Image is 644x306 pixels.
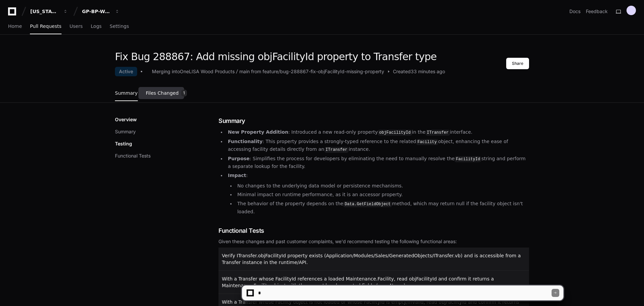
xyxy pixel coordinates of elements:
[115,152,151,159] button: Functional Tests
[411,68,445,75] span: 33 minutes ago
[506,58,529,69] button: Share
[324,147,349,153] code: ITransfer
[226,128,529,136] li: : Introduced a new read-only property in the interface.
[91,24,102,28] span: Logs
[426,130,450,136] code: ITransfer
[343,201,392,207] code: Data.GetFieldObject
[416,139,438,145] code: Facility
[115,140,132,147] p: Testing
[226,138,529,154] li: : This property provides a strongly-typed reference to the related object, enhancing the ease of ...
[239,68,384,75] div: main from feature/bug-288867-fix-objFacilityId-missing-property
[115,67,137,76] div: Active
[222,276,494,288] span: With a Transfer whose FacilityId references a loaded Maintenance.Facility, read objFacilityId and...
[180,68,235,75] div: OneLISA Wood Products
[115,51,445,63] h1: Fix Bug 288867: Add missing objFacilityId property to Transfer type
[110,24,129,28] span: Settings
[30,19,61,34] a: Pull Requests
[152,68,180,75] div: Merging into
[454,156,481,162] code: FacilityId
[8,19,22,34] a: Home
[30,24,61,28] span: Pull Requests
[110,19,129,34] a: Settings
[82,8,111,15] div: GP-BP-WoodProducts
[218,226,264,235] span: Functional Tests
[228,129,288,135] strong: New Property Addition
[218,238,529,245] div: Given these changes and past customer complaints, we'd recommend testing the following functional...
[79,5,122,17] button: GP-BP-WoodProducts
[70,19,83,34] a: Users
[218,116,529,126] h1: Summary
[222,253,521,265] span: Verify ITransfer.objFacilityId property exists (Application/Modules/Sales/GeneratedObjects/ITrans...
[226,155,529,170] li: : Simplifies the process for developers by eliminating the need to manually resolve the string an...
[115,91,138,95] span: Summary
[228,156,250,161] strong: Purpose
[181,90,187,96] span: 1
[115,128,136,135] button: Summary
[378,130,412,136] code: objFacilityId
[586,8,608,15] button: Feedback
[228,173,246,178] strong: Impact
[70,24,83,28] span: Users
[146,91,179,95] span: Files Changed
[28,5,71,17] button: [US_STATE] Pacific
[30,8,59,15] div: [US_STATE] Pacific
[8,24,22,28] span: Home
[235,191,529,199] li: Minimal impact on runtime performance, as it is an accessor property.
[115,116,137,123] p: Overview
[393,68,411,75] span: Created
[228,139,263,144] strong: Functionality
[569,8,580,15] a: Docs
[226,172,529,216] li: :
[235,182,529,190] li: No changes to the underlying data model or persistence mechanisms.
[235,200,529,215] li: The behavior of the property depends on the method, which may return null if the facility object ...
[91,19,102,34] a: Logs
